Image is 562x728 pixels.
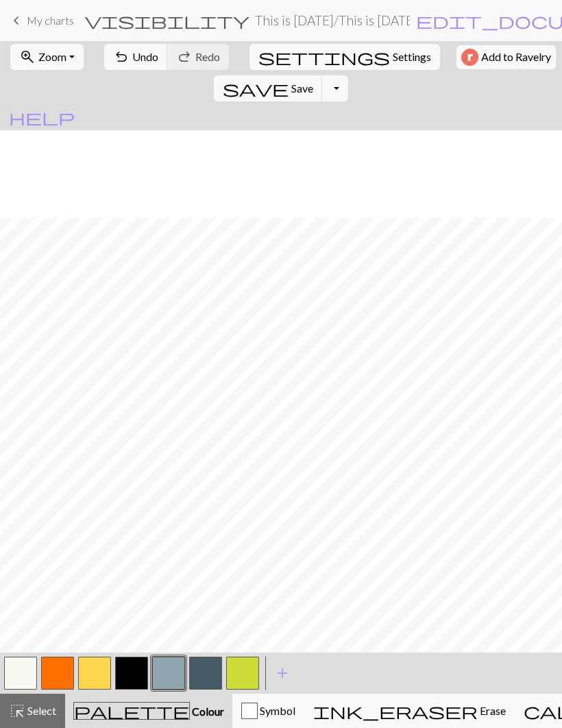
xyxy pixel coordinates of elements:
span: My charts [27,14,74,27]
span: keyboard_arrow_left [8,11,25,30]
img: Ravelry [461,49,478,66]
span: Erase [478,704,506,717]
span: Add to Ravelry [481,49,551,66]
button: Symbol [232,694,304,728]
span: zoom_in [19,47,36,66]
button: Erase [304,694,515,728]
span: Save [291,82,313,95]
button: Zoom [10,44,84,70]
span: undo [113,47,130,66]
span: highlight_alt [9,701,25,720]
span: Symbol [258,704,295,717]
button: SettingsSettings [249,44,440,70]
span: save [223,79,289,98]
a: My charts [8,9,74,32]
span: add [274,664,291,683]
button: Add to Ravelry [456,45,556,69]
button: Undo [104,44,168,70]
span: Settings [393,49,431,65]
i: Settings [258,49,390,65]
button: Colour [65,694,232,728]
span: Colour [190,705,224,718]
span: Select [25,704,56,717]
button: Save [214,75,323,101]
span: ink_eraser [313,701,478,720]
span: help [9,108,75,127]
span: palette [74,701,189,720]
h2: This is [DATE] / This is [DATE] [255,12,410,28]
span: Undo [132,50,158,63]
span: Zoom [38,50,66,63]
span: settings [258,47,390,66]
span: visibility [85,11,249,30]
